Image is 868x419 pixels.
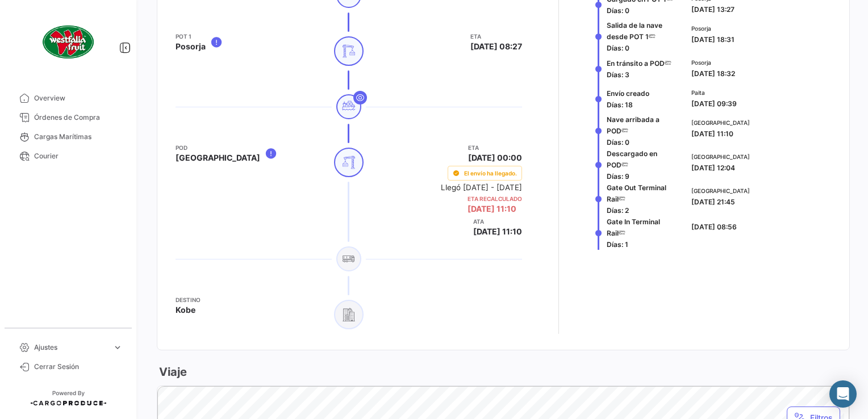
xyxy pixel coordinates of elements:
span: Días: 0 [607,138,629,146]
h3: Viaje [157,364,187,380]
span: Días: 3 [607,70,629,79]
app-card-info-title: Destino [176,295,201,304]
a: Overview [9,89,127,108]
a: Cargas Marítimas [9,127,127,146]
span: En tránsito a POD [607,59,665,68]
span: [GEOGRAPHIC_DATA] [176,152,260,164]
span: Envío creado [607,89,649,98]
div: Abrir Intercom Messenger [829,380,857,408]
span: [DATE] 18:31 [691,35,735,44]
span: expand_more [112,342,123,353]
span: Descargado en POD [607,149,657,169]
span: [DATE] 11:10 [691,129,733,138]
span: Paita [691,88,737,97]
span: Posorja [176,41,206,52]
span: [DATE] 12:04 [691,164,735,172]
span: Días: 2 [607,206,629,215]
span: Cargas Marítimas [34,132,123,142]
app-card-info-title: ETA [468,143,522,152]
span: Gate Out Terminal Rail [607,183,666,203]
span: Días: 0 [607,6,629,15]
a: Órdenes de Compra [9,108,127,127]
span: Kobe [176,304,195,316]
app-card-info-title: ETA Recalculado [468,194,522,203]
span: [GEOGRAPHIC_DATA] [691,152,750,161]
a: Courier [9,146,127,166]
span: Días: 9 [607,172,629,181]
span: Posorja [691,58,735,67]
span: Ajustes [34,342,108,353]
span: Días: 18 [607,100,633,109]
span: [DATE] 09:39 [691,99,737,108]
span: [DATE] 21:45 [691,198,735,206]
span: Nave arribada a POD [607,115,660,135]
app-card-info-title: ETA [470,32,522,41]
app-card-info-title: POT 1 [176,32,206,41]
span: [DATE] 11:10 [473,226,522,237]
span: Cerrar Sesión [34,362,123,372]
span: [DATE] 08:56 [691,223,737,231]
app-card-info-title: ATA [473,217,522,226]
span: [GEOGRAPHIC_DATA] [691,118,750,127]
span: [DATE] 08:27 [470,41,522,52]
span: Gate In Terminal Rail [607,217,660,237]
span: Días: 1 [607,240,628,249]
span: [DATE] 13:27 [691,5,735,14]
span: Courier [34,151,123,161]
span: [DATE] 11:10 [468,204,516,213]
span: [GEOGRAPHIC_DATA] [691,186,750,195]
span: Órdenes de Compra [34,112,123,123]
span: Posorja [691,24,735,33]
span: Días: 0 [607,44,629,52]
span: Salida de la nave desde POT 1 [607,21,662,41]
span: [DATE] 00:00 [468,152,522,164]
img: client-50.png [40,14,97,70]
span: [DATE] 18:32 [691,69,735,78]
span: El envío ha llegado. [464,169,517,178]
small: Llegó [DATE] - [DATE] [441,183,522,192]
app-card-info-title: POD [176,143,260,152]
span: Overview [34,93,123,103]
